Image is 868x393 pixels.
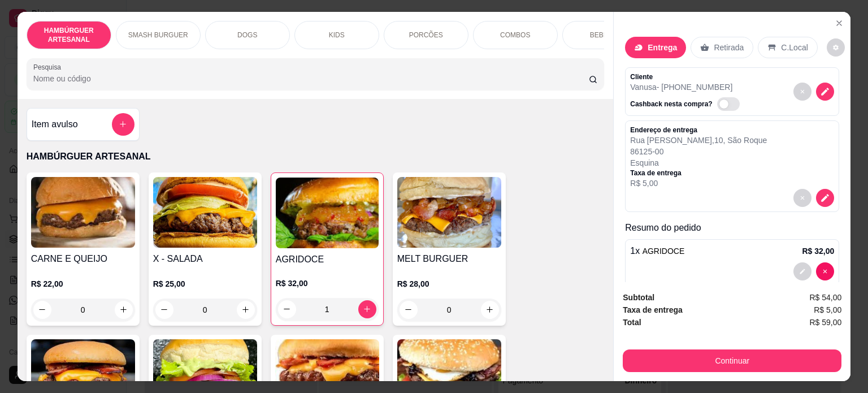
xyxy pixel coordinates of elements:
[590,31,619,40] p: BEBIDAS
[793,83,811,101] button: decrease-product-quantity
[781,42,808,53] p: C.Local
[500,31,530,40] p: COMBOS
[27,150,605,163] p: HAMBÚRGUER ARTESANAL
[630,126,767,135] p: Endereço de entrega
[409,31,443,40] p: PORCÕES
[31,177,135,248] img: product-image
[630,100,712,109] p: Cashback nesta compra?
[830,14,848,32] button: Close
[397,278,501,290] p: R$ 28,00
[112,113,134,136] button: add-separate-item
[630,146,767,157] p: 86125-00
[814,304,841,316] span: R$ 5,00
[36,26,102,44] p: HAMBÚRGUER ARTESANAL
[630,169,767,178] p: Taxa de entrega
[128,31,188,40] p: SMASH BURGUER
[816,262,834,280] button: decrease-product-quantity
[717,97,744,111] label: Automatic updates
[623,305,683,314] strong: Taxa de entrega
[31,278,135,290] p: R$ 22,00
[397,177,501,248] img: product-image
[276,178,379,248] img: product-image
[809,291,841,304] span: R$ 54,00
[827,38,845,57] button: decrease-product-quantity
[32,118,78,131] h4: Item avulso
[816,83,834,101] button: decrease-product-quantity
[630,178,767,189] p: R$ 5,00
[153,177,257,248] img: product-image
[153,278,257,290] p: R$ 25,00
[714,42,744,53] p: Retirada
[623,318,641,327] strong: Total
[237,31,257,40] p: DOGS
[630,81,744,93] p: Vanusa - [PHONE_NUMBER]
[397,252,501,266] h4: MELT BURGUER
[793,262,811,280] button: decrease-product-quantity
[33,62,65,72] label: Pesquisa
[630,135,767,146] p: Rua [PERSON_NAME] , 10 , São Roque
[630,157,767,169] p: Esquina
[816,189,834,207] button: decrease-product-quantity
[809,316,841,329] span: R$ 59,00
[643,247,685,256] span: AGRIDOCE
[623,349,841,372] button: Continuar
[630,72,744,81] p: Cliente
[153,252,257,266] h4: X - SALADA
[802,245,834,257] p: R$ 32,00
[31,252,135,266] h4: CARNE E QUEIJO
[276,253,379,266] h4: AGRIDOCE
[793,189,811,207] button: decrease-product-quantity
[625,221,839,235] p: Resumo do pedido
[276,278,379,289] p: R$ 32,00
[329,31,345,40] p: KIDS
[648,42,677,53] p: Entrega
[623,293,654,302] strong: Subtotal
[33,73,589,84] input: Pesquisa
[630,244,684,258] p: 1 x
